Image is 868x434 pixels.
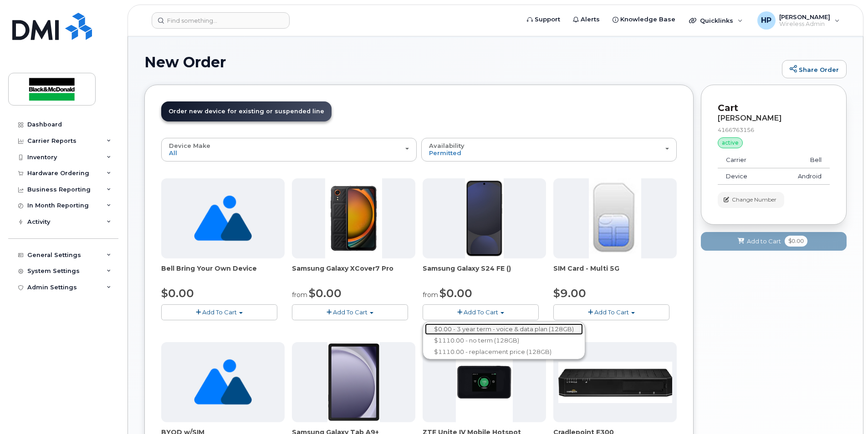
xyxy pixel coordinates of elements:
[718,192,784,208] button: Change Number
[718,114,830,122] div: [PERSON_NAME]
[761,15,771,26] span: HP
[421,138,677,161] button: Availability Permitted
[425,346,583,358] a: $1110.00 - replacement price (128GB)
[700,17,733,24] span: Quicklinks
[779,20,830,28] span: Wireless Admin
[553,304,669,320] button: Add To Cart
[456,342,513,422] img: phone23268.JPG
[429,149,461,156] span: Permitted
[309,287,342,300] span: $0.00
[465,178,504,258] img: phone23929.JPG
[785,236,807,247] span: $0.00
[620,15,675,24] span: Knowledge Base
[161,138,417,161] button: Device Make All
[152,12,290,29] input: Find something...
[535,15,560,24] span: Support
[292,291,307,299] small: from
[161,264,285,282] div: Bell Bring Your Own Device
[567,10,606,29] a: Alerts
[464,308,498,316] span: Add To Cart
[553,264,677,282] div: SIM Card - Multi 5G
[169,149,177,156] span: All
[325,178,383,258] img: phone23879.JPG
[169,142,210,149] span: Device Make
[327,342,380,422] img: phone23884.JPG
[589,178,641,258] img: 00D627D4-43E9-49B7-A367-2C99342E128C.jpg
[594,308,629,316] span: Add To Cart
[423,264,546,282] div: Samsung Galaxy S24 FE ()
[292,304,408,320] button: Add To Cart
[718,152,772,168] td: Carrier
[425,323,583,335] a: $0.00 - 3 year term - voice & data plan (128GB)
[429,142,465,149] span: Availability
[718,137,743,148] div: active
[772,152,830,168] td: Bell
[194,178,252,258] img: no_image_found-2caef05468ed5679b831cfe6fc140e25e0c280774317ffc20a367ab7fd17291e.png
[292,264,415,282] div: Samsung Galaxy XCover7 Pro
[425,335,583,346] a: $1110.00 - no term (128GB)
[772,168,830,185] td: Android
[161,304,277,320] button: Add To Cart
[161,287,194,300] span: $0.00
[521,10,567,29] a: Support
[701,232,847,251] button: Add to Cart $0.00
[553,287,586,300] span: $9.00
[423,291,438,299] small: from
[782,60,847,78] a: Share Order
[718,126,830,134] div: 4166763156
[581,15,600,24] span: Alerts
[683,11,749,30] div: Quicklinks
[747,237,781,246] span: Add to Cart
[168,108,324,115] span: Order new device for existing or suspended line
[439,287,472,300] span: $0.00
[718,101,830,115] p: Cart
[194,342,252,422] img: no_image_found-2caef05468ed5679b831cfe6fc140e25e0c280774317ffc20a367ab7fd17291e.png
[144,54,777,70] h1: New Order
[718,168,772,185] td: Device
[732,196,776,204] span: Change Number
[333,308,368,316] span: Add To Cart
[202,308,237,316] span: Add To Cart
[606,10,682,29] a: Knowledge Base
[779,13,830,20] span: [PERSON_NAME]
[558,362,672,403] img: phone23700.JPG
[751,11,846,30] div: Harsh Patel
[423,304,539,320] button: Add To Cart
